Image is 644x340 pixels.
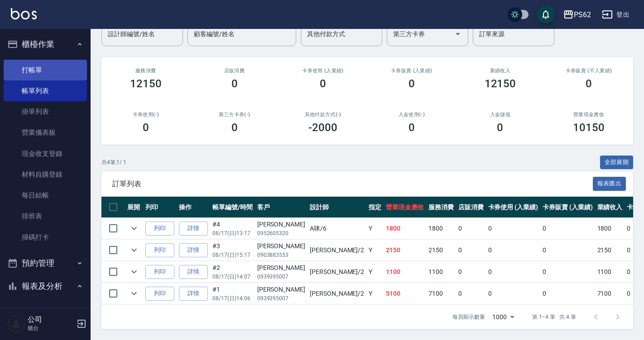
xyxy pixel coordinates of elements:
[540,240,595,261] td: 0
[257,229,305,237] p: 0952605320
[600,156,634,170] button: 全部展開
[112,179,593,189] span: 訂單列表
[456,218,486,239] td: 0
[112,112,179,118] h2: 卡券使用(-)
[112,68,179,74] h3: 服務消費
[489,305,518,329] div: 1000
[384,283,426,304] td: 5100
[378,112,445,118] h2: 入金使用(-)
[366,261,384,283] td: Y
[210,218,255,239] td: #4
[308,121,337,134] h3: -2000
[210,283,255,304] td: #1
[378,68,445,74] h2: 卡券販賣 (入業績)
[231,77,238,90] h3: 0
[366,240,384,261] td: Y
[28,315,74,324] h5: 公司
[384,197,426,218] th: 營業現金應收
[210,240,255,261] td: #3
[540,261,595,283] td: 0
[384,261,426,283] td: 1100
[308,218,366,239] td: A咪 /6
[179,287,208,301] a: 詳情
[145,265,174,279] button: 列印
[497,121,503,134] h3: 0
[145,287,174,301] button: 列印
[540,218,595,239] td: 0
[28,324,74,332] p: 櫃台
[384,218,426,239] td: 1800
[127,265,141,279] button: expand row
[257,241,305,251] div: [PERSON_NAME]
[586,77,592,90] h3: 0
[308,197,366,218] th: 設計師
[467,68,534,74] h2: 業績收入
[555,112,622,118] h2: 營業現金應收
[257,263,305,273] div: [PERSON_NAME]
[540,283,595,304] td: 0
[486,261,541,283] td: 0
[559,5,595,24] button: PS62
[595,197,625,218] th: 業績收入
[4,206,87,227] a: 排班表
[593,179,626,188] a: 報表匯出
[308,283,366,304] td: [PERSON_NAME] /2
[4,101,87,122] a: 掛單列表
[320,77,326,90] h3: 0
[532,313,576,321] p: 第 1–4 筆 共 4 筆
[7,315,25,333] img: Person
[212,229,253,237] p: 08/17 (日) 13:17
[456,240,486,261] td: 0
[4,227,87,248] a: 掃碼打卡
[486,283,541,304] td: 0
[212,251,253,259] p: 08/17 (日) 15:17
[127,287,141,300] button: expand row
[143,197,177,218] th: 列印
[210,261,255,283] td: #2
[179,243,208,257] a: 詳情
[255,197,308,218] th: 客戶
[4,274,87,298] button: 報表及分析
[125,197,143,218] th: 展開
[257,294,305,302] p: 0939395007
[212,273,253,281] p: 08/17 (日) 14:07
[127,243,141,257] button: expand row
[212,294,253,302] p: 08/17 (日) 14:06
[4,80,87,101] a: 帳單列表
[201,112,268,118] h2: 第三方卡券(-)
[177,197,210,218] th: 操作
[145,243,174,257] button: 列印
[210,197,255,218] th: 帳單編號/時間
[409,121,415,134] h3: 0
[486,218,541,239] td: 0
[537,5,555,24] button: save
[595,283,625,304] td: 7100
[201,68,268,74] h2: 店販消費
[4,33,87,56] button: 櫃檯作業
[143,121,149,134] h3: 0
[179,265,208,279] a: 詳情
[456,283,486,304] td: 0
[426,240,456,261] td: 2150
[452,313,485,321] p: 每頁顯示數量
[540,197,595,218] th: 卡券販賣 (入業績)
[486,197,541,218] th: 卡券使用 (入業績)
[426,261,456,283] td: 1100
[257,220,305,229] div: [PERSON_NAME]
[555,68,622,74] h2: 卡券販賣 (不入業績)
[366,283,384,304] td: Y
[231,121,238,134] h3: 0
[4,143,87,164] a: 現金收支登錄
[127,222,141,235] button: expand row
[4,185,87,206] a: 每日結帳
[595,261,625,283] td: 1100
[257,251,305,259] p: 0903883553
[179,222,208,236] a: 詳情
[145,222,174,236] button: 列印
[426,197,456,218] th: 服務消費
[467,112,534,118] h2: 入金儲值
[485,77,516,90] h3: 12150
[384,240,426,261] td: 2150
[4,122,87,143] a: 營業儀表板
[451,27,465,41] button: Open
